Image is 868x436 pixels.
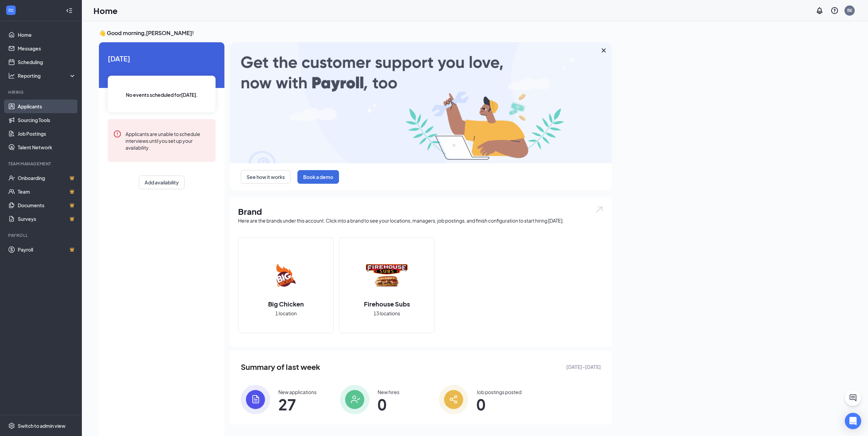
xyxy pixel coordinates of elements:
img: icon [439,385,468,414]
span: 0 [476,398,521,410]
button: Book a demo [297,170,339,184]
span: 13 locations [373,310,400,317]
a: DocumentsCrown [18,198,76,212]
a: TeamCrown [18,185,76,198]
a: Talent Network [18,140,76,154]
img: icon [340,385,369,414]
svg: Cross [600,46,608,55]
span: [DATE] - [DATE] [566,363,601,371]
div: Here are the brands under this account. Click into a brand to see your locations, managers, job p... [238,217,604,224]
span: [DATE] [108,53,216,64]
div: New applications [278,389,317,395]
div: Open Intercom Messenger [845,413,861,429]
svg: QuestionInfo [830,6,839,15]
svg: WorkstreamLogo [8,7,14,14]
h1: Home [93,5,118,16]
a: PayrollCrown [18,243,76,256]
a: Sourcing Tools [18,113,76,127]
svg: Settings [8,422,15,429]
a: OnboardingCrown [18,171,76,185]
span: 0 [378,398,399,410]
button: Add availability [139,176,185,189]
div: BE [847,7,852,13]
div: New hires [378,389,399,395]
a: Job Postings [18,127,76,140]
button: ChatActive [845,390,861,406]
span: Summary of last week [241,361,320,373]
img: Firehouse Subs [365,253,409,297]
a: Scheduling [18,55,76,69]
svg: ChatActive [849,394,857,402]
a: Home [18,28,76,42]
div: Reporting [18,72,76,79]
div: Payroll [8,232,75,238]
svg: Collapse [66,7,73,14]
a: Applicants [18,100,76,113]
div: Applicants are unable to schedule interviews until you set up your availability. [126,130,210,151]
div: Job postings posted [476,389,521,395]
img: icon [241,385,270,414]
h2: Firehouse Subs [357,300,417,308]
svg: Notifications [815,6,824,15]
img: Big Chicken [264,253,308,297]
h3: 👋 Good morning, [PERSON_NAME] ! [99,29,612,37]
svg: Analysis [8,72,15,79]
img: open.6027fd2a22e1237b5b06.svg [595,206,604,213]
svg: Error [113,130,121,138]
a: Messages [18,42,76,55]
span: 27 [278,398,317,410]
h1: Brand [238,206,604,217]
span: No events scheduled for [DATE] . [126,91,198,99]
img: payroll-large.gif [230,42,612,163]
div: Hiring [8,89,75,95]
button: See how it works [241,170,291,184]
span: 1 location [275,310,297,317]
div: Team Management [8,161,75,167]
a: SurveysCrown [18,212,76,226]
div: Switch to admin view [18,422,65,429]
h2: Big Chicken [261,300,311,308]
